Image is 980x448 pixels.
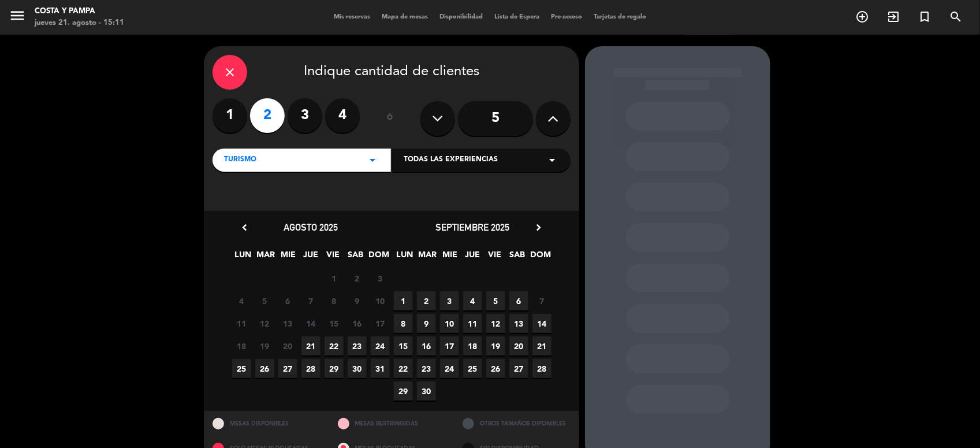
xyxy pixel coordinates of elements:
span: 3 [440,291,459,310]
span: JUE [301,248,321,267]
span: DOM [531,248,550,267]
div: Costa y Pampa [35,6,124,17]
span: 15 [394,336,413,356]
span: 15 [325,314,344,333]
button: menu [9,7,26,28]
span: 6 [278,291,297,310]
div: OTROS TAMAÑOS DIPONIBLES [454,411,579,436]
span: MAR [256,248,275,267]
label: 3 [288,98,322,133]
span: VIE [486,248,505,267]
span: 25 [232,359,251,378]
i: search [949,10,963,24]
span: 11 [232,314,251,333]
span: 29 [325,359,344,378]
span: SAB [508,248,527,267]
span: 20 [509,336,528,356]
span: 5 [486,291,505,310]
i: turned_in_not [918,10,931,24]
span: 19 [486,336,505,356]
label: 4 [325,98,360,133]
i: chevron_left [239,221,251,234]
span: 31 [371,359,390,378]
span: 18 [463,336,482,356]
span: 8 [325,291,344,310]
span: 19 [255,336,274,356]
span: 11 [463,314,482,333]
span: 10 [440,314,459,333]
span: MIE [279,248,298,267]
span: JUE [463,248,482,267]
span: Mapa de mesas [376,14,434,20]
span: 4 [232,291,251,310]
span: 14 [301,314,321,333]
span: Tarjetas de regalo [588,14,652,20]
span: Disponibilidad [434,14,489,20]
i: arrow_drop_down [366,153,379,167]
span: 10 [371,291,390,310]
span: 24 [371,336,390,356]
label: 1 [213,98,247,133]
span: 30 [348,359,367,378]
label: 2 [250,98,285,133]
i: exit_to_app [886,10,900,24]
span: LUN [234,248,253,267]
span: VIE [324,248,343,267]
span: 26 [255,359,274,378]
span: DOM [369,248,388,267]
span: 9 [348,291,367,310]
div: MESAS RESTRINGIDAS [329,411,454,436]
span: 5 [255,291,274,310]
span: 27 [278,359,297,378]
span: 28 [532,359,552,378]
span: 4 [463,291,482,310]
span: 8 [394,314,413,333]
span: 18 [232,336,251,356]
span: 22 [394,359,413,378]
i: menu [9,7,26,24]
span: 23 [348,336,367,356]
span: 16 [348,314,367,333]
div: MESAS DISPONIBLES [204,411,329,436]
span: 7 [301,291,321,310]
span: 21 [301,336,321,356]
span: 23 [417,359,436,378]
span: 17 [371,314,390,333]
span: 9 [417,314,436,333]
span: 22 [325,336,344,356]
i: close [223,65,237,79]
span: 30 [417,382,436,401]
div: jueves 21. agosto - 15:11 [35,17,124,29]
span: 16 [417,336,436,356]
span: 1 [325,269,344,288]
span: Lista de Espera [489,14,545,20]
div: Indique cantidad de clientes [213,55,571,90]
span: 13 [278,314,297,333]
span: 3 [371,269,390,288]
span: 25 [463,359,482,378]
span: 6 [509,291,528,310]
span: 2 [417,291,436,310]
span: 17 [440,336,459,356]
span: Pre-acceso [545,14,588,20]
span: 21 [532,336,552,356]
span: MIE [441,248,460,267]
span: 24 [440,359,459,378]
span: Mis reservas [328,14,376,20]
span: agosto 2025 [284,221,338,233]
span: 29 [394,382,413,401]
i: arrow_drop_down [545,153,559,167]
span: 27 [509,359,528,378]
span: 7 [532,291,552,310]
span: Todas las experiencias [404,154,498,166]
i: add_circle_outline [855,10,869,24]
span: 26 [486,359,505,378]
span: TURISMO [224,154,256,166]
span: septiembre 2025 [435,221,509,233]
span: SAB [346,248,366,267]
i: chevron_right [532,221,545,234]
span: MAR [418,248,437,267]
span: 12 [255,314,274,333]
span: 12 [486,314,505,333]
div: ó [371,98,409,139]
